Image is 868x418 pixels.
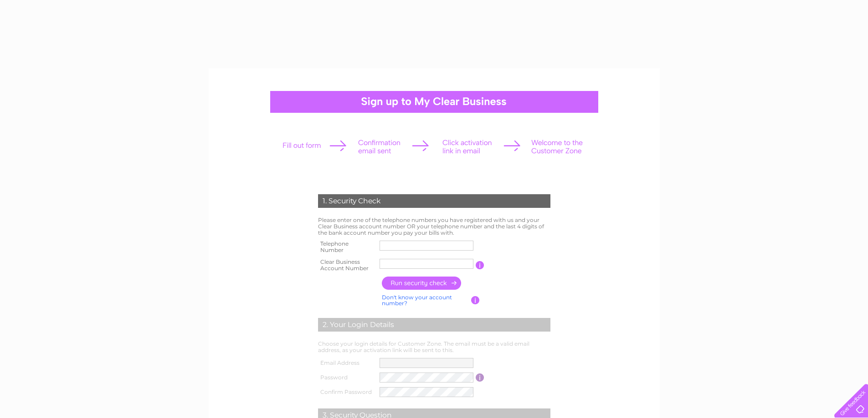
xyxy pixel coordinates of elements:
td: Choose your login details for Customer Zone. The email must be a valid email address, as your act... [316,338,553,356]
td: Please enter one of the telephone numbers you have registered with us and your Clear Business acc... [316,215,553,238]
input: Information [471,296,480,304]
th: Confirm Password [316,385,378,399]
input: Information [476,373,484,382]
th: Telephone Number [316,238,378,256]
div: 2. Your Login Details [318,318,550,332]
th: Email Address [316,356,378,370]
div: 1. Security Check [318,194,550,208]
input: Information [476,261,484,269]
a: Don't know your account number? [382,294,452,307]
th: Password [316,370,378,385]
th: Clear Business Account Number [316,256,378,274]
